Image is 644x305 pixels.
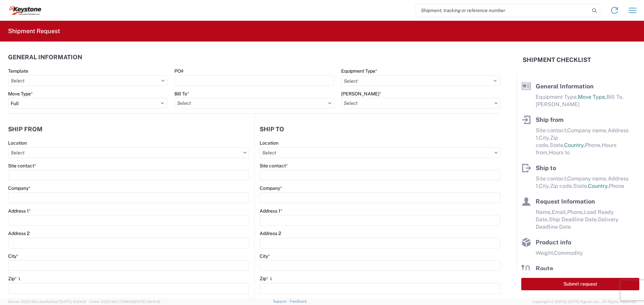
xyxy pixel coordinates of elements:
[536,164,556,171] span: Ship to
[536,239,571,246] span: Product info
[174,91,189,97] label: Bill To
[552,209,567,215] span: Email,
[8,300,86,304] span: Server: 2025.18.0-daa1fe12ee7
[341,98,500,108] input: Select
[549,149,570,156] span: Hours to
[8,126,43,133] h2: Ship from
[8,208,31,214] label: Address 1
[416,4,590,17] input: Shipment, tracking or reference number
[550,183,573,189] span: Zip code,
[536,265,553,272] span: Route
[8,27,60,35] h2: Shipment Request
[341,68,377,74] label: Equipment Type
[174,98,334,108] input: Select
[521,278,639,290] button: Submit request
[539,135,550,141] span: City,
[8,68,28,74] label: Template
[8,185,31,191] label: Company
[290,299,307,303] a: Feedback
[536,127,567,134] span: Site contact,
[60,300,86,304] span: [DATE] 10:04:51
[8,140,27,146] label: Location
[536,83,594,90] span: General Information
[8,163,36,169] label: Site contact
[8,276,22,282] label: Zip
[8,75,167,86] input: Select
[260,276,274,282] label: Zip
[134,300,160,304] span: [DATE] 08:10:16
[536,94,578,100] span: Equipment Type,
[536,198,595,205] span: Request Information
[567,127,608,134] span: Company name,
[533,299,636,305] span: Copyright © [DATE]-[DATE] Agistix Inc., All Rights Reserved
[260,163,288,169] label: Site contact
[539,183,550,189] span: City,
[573,183,588,189] span: State,
[8,54,82,61] h2: General Information
[260,185,282,191] label: Company
[89,300,160,304] span: Client: 2025.18.0-7346316
[8,253,18,259] label: City
[567,175,608,182] span: Company name,
[8,91,33,97] label: Move Type
[174,68,183,74] label: PO#
[341,91,381,97] label: [PERSON_NAME]
[260,140,278,146] label: Location
[260,230,281,236] label: Address 2
[549,142,564,148] span: State,
[578,94,606,100] span: Move Type,
[588,183,609,189] span: Country,
[549,216,598,223] span: Ship Deadline Date,
[554,250,583,256] span: Commodity
[260,253,270,259] label: City
[536,175,567,182] span: Site contact,
[536,116,563,123] span: Ship from
[260,208,282,214] label: Address 1
[609,183,624,189] span: Phone
[536,250,554,256] span: Weight,
[567,209,584,215] span: Phone,
[564,142,585,148] span: Country,
[536,101,580,107] span: [PERSON_NAME]
[536,209,552,215] span: Name,
[8,147,249,158] input: Select
[8,230,30,236] label: Address 2
[260,147,500,158] input: Select
[273,299,290,303] a: Support
[523,56,591,64] h2: Shipment Checklist
[260,126,284,133] h2: Ship to
[585,142,602,148] span: Phone,
[606,94,624,100] span: Bill To,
